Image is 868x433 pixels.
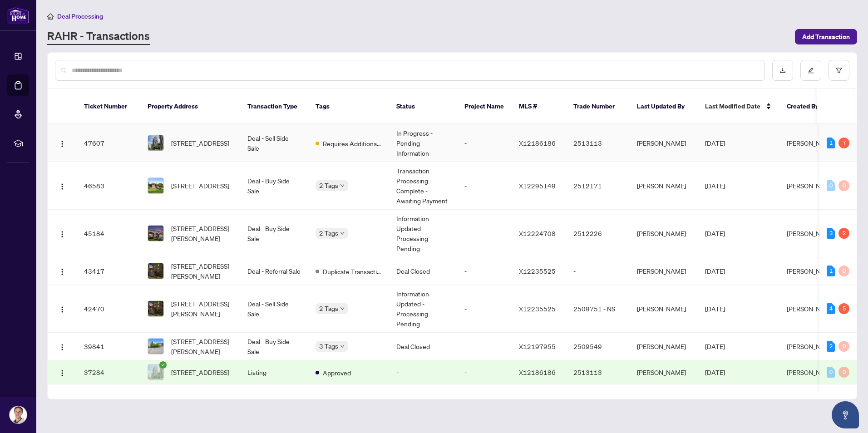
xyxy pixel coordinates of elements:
[59,369,66,377] img: Logo
[171,181,229,191] span: [STREET_ADDRESS]
[240,285,308,333] td: Deal - Sell Side Sale
[159,361,167,369] span: check-circle
[519,342,556,350] span: X12197955
[457,162,512,210] td: -
[838,367,849,378] div: 0
[787,305,836,313] span: [PERSON_NAME]
[389,360,457,384] td: -
[340,183,345,188] span: down
[389,162,457,210] td: Transaction Processing Complete - Awaiting Payment
[55,264,69,278] button: Logo
[55,226,69,241] button: Logo
[779,89,834,124] th: Created By
[566,124,630,162] td: 2513113
[457,360,512,384] td: -
[795,29,857,44] button: Add Transaction
[148,301,163,316] img: thumbnail-img
[779,67,786,74] span: download
[519,229,556,237] span: X12224708
[827,228,835,239] div: 3
[171,223,233,243] span: [STREET_ADDRESS][PERSON_NAME]
[55,365,69,379] button: Logo
[630,360,698,384] td: [PERSON_NAME]
[340,344,345,349] span: down
[148,135,163,151] img: thumbnail-img
[77,257,140,285] td: 43417
[389,210,457,257] td: Information Updated - Processing Pending
[240,162,308,210] td: Deal - Buy Side Sale
[827,341,835,352] div: 2
[630,124,698,162] td: [PERSON_NAME]
[77,89,140,124] th: Ticket Number
[827,266,835,276] div: 1
[323,138,382,148] span: Requires Additional Docs
[140,89,240,124] th: Property Address
[705,305,725,313] span: [DATE]
[630,162,698,210] td: [PERSON_NAME]
[808,67,814,74] span: edit
[389,257,457,285] td: Deal Closed
[705,139,725,147] span: [DATE]
[772,60,793,81] button: download
[240,333,308,360] td: Deal - Buy Side Sale
[705,368,725,376] span: [DATE]
[59,344,66,351] img: Logo
[55,301,69,316] button: Logo
[787,229,836,237] span: [PERSON_NAME]
[240,89,308,124] th: Transaction Type
[240,257,308,285] td: Deal - Referral Sale
[171,138,229,148] span: [STREET_ADDRESS]
[838,303,849,314] div: 5
[77,210,140,257] td: 45184
[630,257,698,285] td: [PERSON_NAME]
[787,342,836,350] span: [PERSON_NAME]
[512,89,566,124] th: MLS #
[340,231,345,236] span: down
[787,368,836,376] span: [PERSON_NAME]
[323,266,382,276] span: Duplicate Transaction
[827,303,835,314] div: 4
[308,89,389,124] th: Tags
[47,13,54,20] span: home
[838,266,849,276] div: 0
[787,139,836,147] span: [PERSON_NAME]
[519,182,556,190] span: X12295149
[59,268,66,276] img: Logo
[77,360,140,384] td: 37284
[55,178,69,193] button: Logo
[457,124,512,162] td: -
[59,231,66,238] img: Logo
[57,12,103,20] span: Deal Processing
[148,226,163,241] img: thumbnail-img
[457,89,512,124] th: Project Name
[698,89,779,124] th: Last Modified Date
[827,180,835,191] div: 0
[827,138,835,148] div: 1
[10,406,27,423] img: Profile Icon
[171,367,229,377] span: [STREET_ADDRESS]
[59,183,66,190] img: Logo
[630,285,698,333] td: [PERSON_NAME]
[389,124,457,162] td: In Progress - Pending Information
[838,180,849,191] div: 0
[827,367,835,378] div: 0
[319,341,338,351] span: 3 Tags
[240,124,308,162] td: Deal - Sell Side Sale
[566,162,630,210] td: 2512171
[787,267,836,275] span: [PERSON_NAME]
[319,303,338,314] span: 2 Tags
[566,285,630,333] td: 2509751 - NS
[77,162,140,210] td: 46583
[457,257,512,285] td: -
[148,263,163,279] img: thumbnail-img
[519,267,556,275] span: X12235525
[148,178,163,193] img: thumbnail-img
[457,210,512,257] td: -
[77,285,140,333] td: 42470
[55,136,69,150] button: Logo
[838,138,849,148] div: 7
[566,360,630,384] td: 2513113
[566,257,630,285] td: -
[389,285,457,333] td: Information Updated - Processing Pending
[566,333,630,360] td: 2509549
